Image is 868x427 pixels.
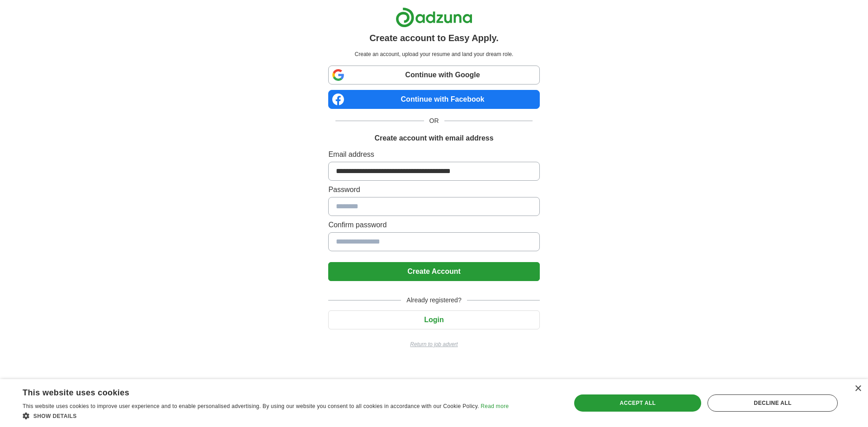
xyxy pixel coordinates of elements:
[328,90,539,109] a: Continue with Facebook
[328,340,539,348] a: Return to job advert
[708,394,838,412] div: Decline all
[328,149,539,160] label: Email address
[330,50,538,58] p: Create an account, upload your resume and land your dream role.
[23,411,509,420] div: Show details
[854,385,861,392] div: Close
[23,403,479,409] span: This website uses cookies to improve user experience and to enable personalised advertising. By u...
[374,133,493,144] h1: Create account with email address
[481,403,509,409] a: Read more, opens a new window
[328,262,539,281] button: Create Account
[328,66,539,84] a: Continue with Google
[396,7,472,28] img: Adzuna logo
[328,220,539,230] label: Confirm password
[23,385,486,398] div: This website uses cookies
[424,116,444,126] span: OR
[401,296,467,305] span: Already registered?
[574,394,702,412] div: Accept all
[369,31,499,45] h1: Create account to Easy Apply.
[328,310,539,329] button: Login
[328,316,539,324] a: Login
[33,413,77,419] span: Show details
[328,184,539,195] label: Password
